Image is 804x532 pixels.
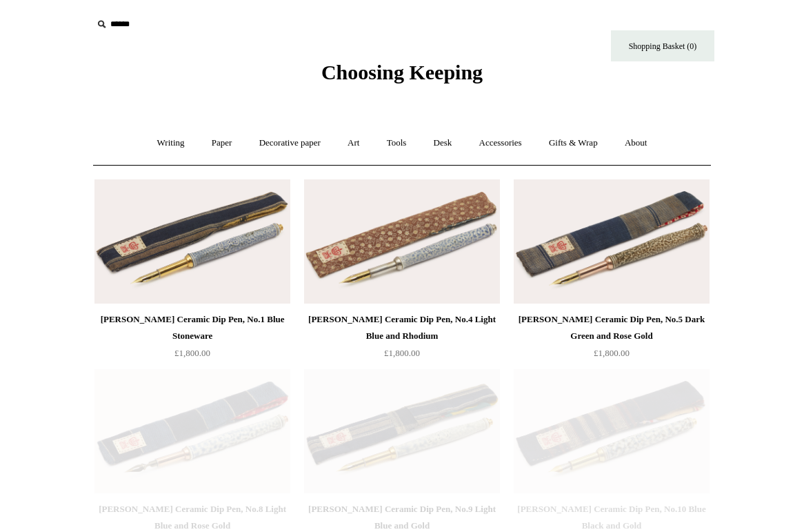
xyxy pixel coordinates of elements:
a: Gifts & Wrap [536,125,610,161]
a: [PERSON_NAME] Ceramic Dip Pen, No.1 Blue Stoneware £1,800.00 [94,311,290,368]
a: About [612,125,660,161]
div: [PERSON_NAME] Ceramic Dip Pen, No.5 Dark Green and Rose Gold [517,311,706,344]
span: £1,800.00 [594,348,630,358]
span: Choosing Keeping [321,61,483,83]
a: [PERSON_NAME] Ceramic Dip Pen, No.4 Light Blue and Rhodium £1,800.00 [304,311,500,368]
img: Steve Harrison Ceramic Dip Pen, No.8 Light Blue and Rose Gold [94,369,290,493]
img: Steve Harrison Ceramic Dip Pen, No.4 Light Blue and Rhodium [304,179,500,304]
img: Steve Harrison Ceramic Dip Pen, No.10 Blue Black and Gold [514,369,710,493]
a: [PERSON_NAME] Ceramic Dip Pen, No.5 Dark Green and Rose Gold £1,800.00 [514,311,710,368]
a: Steve Harrison Ceramic Dip Pen, No.4 Light Blue and Rhodium Steve Harrison Ceramic Dip Pen, No.4 ... [304,179,500,304]
span: £1,800.00 [384,348,420,358]
img: Steve Harrison Ceramic Dip Pen, No.1 Blue Stoneware [94,179,290,304]
a: Steve Harrison Ceramic Dip Pen, No.10 Blue Black and Gold Steve Harrison Ceramic Dip Pen, No.10 B... [514,369,710,493]
a: Art [335,125,372,161]
a: Choosing Keeping [321,72,483,81]
a: Shopping Basket (0) [611,30,714,61]
a: Steve Harrison Ceramic Dip Pen, No.1 Blue Stoneware Steve Harrison Ceramic Dip Pen, No.1 Blue Sto... [94,179,290,304]
a: Paper [199,125,245,161]
span: £1,800.00 [174,348,210,358]
a: Steve Harrison Ceramic Dip Pen, No.5 Dark Green and Rose Gold Steve Harrison Ceramic Dip Pen, No.... [514,179,710,304]
img: Steve Harrison Ceramic Dip Pen, No.5 Dark Green and Rose Gold [514,179,710,304]
div: [PERSON_NAME] Ceramic Dip Pen, No.1 Blue Stoneware [98,311,287,344]
a: Steve Harrison Ceramic Dip Pen, No.9 Light Blue and Gold Steve Harrison Ceramic Dip Pen, No.9 Lig... [304,369,500,493]
a: Tools [374,125,419,161]
img: Steve Harrison Ceramic Dip Pen, No.9 Light Blue and Gold [304,369,500,493]
a: Accessories [467,125,534,161]
a: Desk [421,125,465,161]
div: [PERSON_NAME] Ceramic Dip Pen, No.4 Light Blue and Rhodium [308,311,496,344]
a: Writing [145,125,197,161]
a: Steve Harrison Ceramic Dip Pen, No.8 Light Blue and Rose Gold Steve Harrison Ceramic Dip Pen, No.... [94,369,290,493]
a: Decorative paper [247,125,333,161]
